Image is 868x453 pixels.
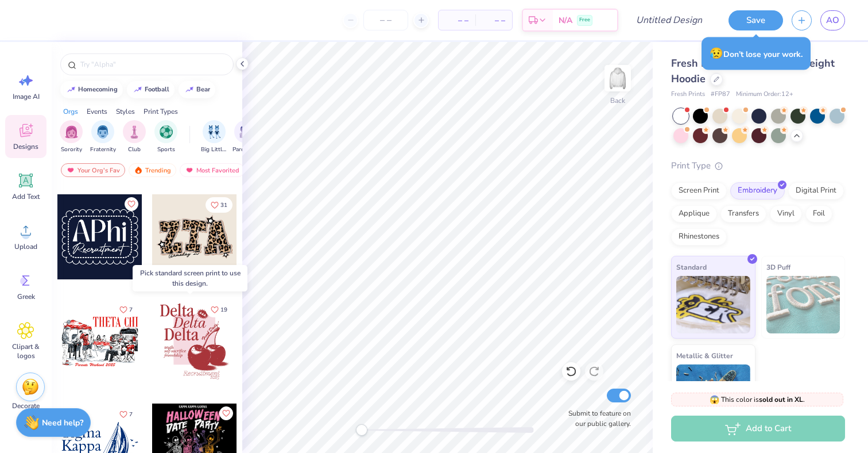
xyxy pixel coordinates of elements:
button: filter button [60,120,83,154]
span: Parent's Weekend [232,145,259,154]
strong: sold out in XL [759,395,803,404]
label: Submit to feature on our public gallery. [562,408,631,429]
span: Standard [676,261,707,273]
button: filter button [123,120,146,154]
span: 19 [220,307,227,313]
div: Digital Print [788,182,844,199]
span: This color is . [710,394,805,405]
span: – – [445,14,468,26]
span: Fresh Prints [671,90,705,99]
input: Try "Alpha" [79,59,226,70]
div: Trending [129,163,176,177]
button: Save [728,10,783,30]
div: homecoming [78,86,118,93]
span: Upload [14,242,37,251]
button: Like [125,197,138,211]
span: Clipart & logos [7,342,45,360]
div: Print Type [671,159,845,172]
span: AO [826,14,839,27]
button: filter button [90,120,116,154]
span: Designs [13,142,38,151]
input: – – [363,10,408,30]
a: AO [820,10,845,30]
span: Image AI [13,92,40,101]
button: Like [114,406,138,422]
div: Most Favorited [180,163,245,177]
span: 7 [129,307,133,313]
img: Sports Image [160,125,173,139]
span: – – [482,14,505,26]
span: # FP87 [711,90,730,99]
img: most_fav.gif [185,166,194,174]
div: Transfers [720,205,766,222]
img: Big Little Reveal Image [208,125,220,139]
button: homecoming [60,81,123,98]
img: trending.gif [134,166,143,174]
div: filter for Parent's Weekend [232,120,259,154]
span: Sorority [61,145,82,154]
span: 😱 [710,394,719,405]
img: Metallic & Glitter [676,364,750,422]
span: Club [128,145,141,154]
span: 31 [220,202,227,208]
div: football [145,86,169,93]
button: bear [179,81,215,98]
button: filter button [201,120,227,154]
div: filter for Big Little Reveal [201,120,227,154]
div: Embroidery [730,182,785,199]
div: Pick standard screen print to use this design. [133,265,247,291]
img: Back [606,67,629,90]
span: N/A [559,14,572,26]
div: Orgs [63,106,78,117]
span: Minimum Order: 12 + [736,90,793,99]
img: Standard [676,276,750,333]
span: Fresh Prints Boston Heavyweight Hoodie [671,56,835,86]
div: Styles [116,106,135,117]
button: Like [206,302,232,317]
span: 😥 [710,46,723,61]
button: filter button [154,120,177,154]
div: filter for Sports [154,120,177,154]
div: Vinyl [770,205,802,222]
button: Like [114,302,138,317]
span: Sports [157,145,175,154]
div: filter for Club [123,120,146,154]
span: 3D Puff [766,261,790,273]
div: filter for Sorority [60,120,83,154]
img: Sorority Image [65,125,78,139]
span: Greek [17,292,35,301]
img: trend_line.gif [67,86,76,93]
div: Foil [805,205,832,222]
span: Free [579,16,590,24]
img: Parent's Weekend Image [239,125,253,139]
div: Your Org's Fav [61,163,125,177]
button: filter button [232,120,259,154]
div: Events [87,106,107,117]
div: Don’t lose your work. [702,37,811,70]
div: Rhinestones [671,228,727,245]
div: Applique [671,205,717,222]
div: bear [196,86,210,93]
span: Decorate [12,401,40,410]
input: Untitled Design [627,9,711,32]
button: football [127,81,175,98]
span: Metallic & Glitter [676,350,733,362]
span: Add Text [12,192,40,201]
button: Like [219,406,233,420]
strong: Need help? [42,417,83,428]
button: Like [206,197,232,213]
span: Fraternity [90,145,116,154]
img: trend_line.gif [185,86,194,93]
img: most_fav.gif [66,166,75,174]
div: Screen Print [671,182,727,199]
span: 7 [129,412,133,417]
img: Fraternity Image [96,125,109,139]
div: Accessibility label [356,424,367,436]
span: Big Little Reveal [201,145,227,154]
img: Club Image [128,125,141,139]
div: Back [610,95,625,106]
div: filter for Fraternity [90,120,116,154]
div: Print Types [144,106,178,117]
img: trend_line.gif [133,86,142,93]
img: 3D Puff [766,276,840,333]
